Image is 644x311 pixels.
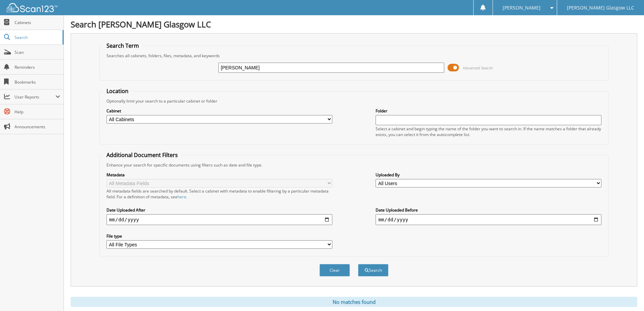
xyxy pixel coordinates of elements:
[15,20,60,25] span: Cabinets
[106,108,332,114] label: Cabinet
[15,64,60,70] span: Reminders
[503,6,541,10] span: [PERSON_NAME]
[106,188,332,200] div: All metadata fields are searched by default. Select a cabinet with metadata to enable filtering b...
[15,94,55,100] span: User Reports
[71,297,637,307] div: No matches found
[358,264,388,276] button: Search
[103,162,605,168] div: Enhance your search for specific documents using filters such as date and file type.
[71,19,637,30] h1: Search [PERSON_NAME] Glasgow LLC
[376,214,601,225] input: end
[106,214,332,225] input: start
[103,151,181,159] legend: Additional Document Filters
[463,65,493,70] span: Advanced Search
[376,172,601,178] label: Uploaded By
[15,79,60,85] span: Bookmarks
[15,124,60,130] span: Announcements
[376,126,601,137] div: Select a cabinet and begin typing the name of the folder you want to search in. If the name match...
[15,35,59,40] span: Search
[103,53,605,59] div: Searches all cabinets, folders, files, metadata, and keywords
[319,264,350,276] button: Clear
[567,6,634,10] span: [PERSON_NAME] Glasgow LLC
[376,108,601,114] label: Folder
[103,98,605,104] div: Optionally limit your search to a particular cabinet or folder
[106,207,332,213] label: Date Uploaded After
[7,3,57,12] img: scan123-logo-white.svg
[106,172,332,178] label: Metadata
[103,87,132,95] legend: Location
[15,49,60,55] span: Scan
[103,42,142,49] legend: Search Term
[177,194,186,200] a: here
[376,207,601,213] label: Date Uploaded Before
[15,109,60,115] span: Help
[106,233,332,239] label: File type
